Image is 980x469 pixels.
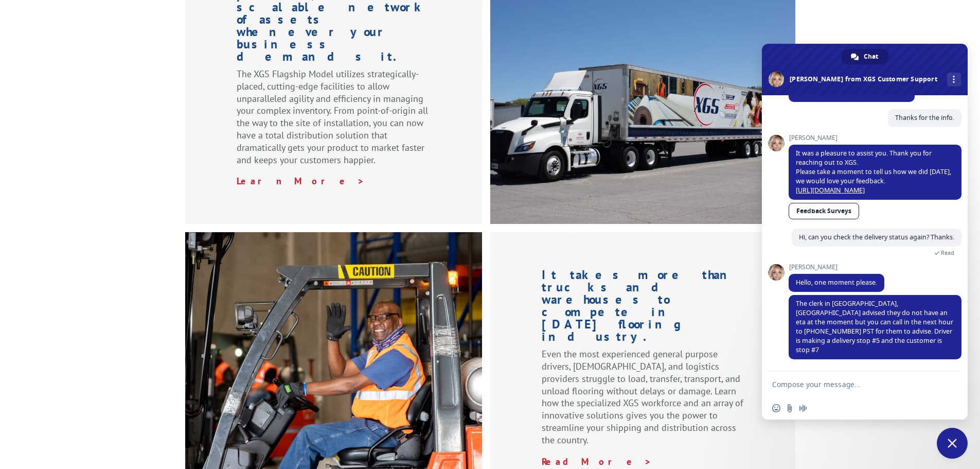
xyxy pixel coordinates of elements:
[941,249,954,256] span: Read
[772,404,780,412] span: Insert an emoji
[789,134,961,142] span: [PERSON_NAME]
[947,73,961,86] div: More channels
[237,175,365,187] a: Learn More >
[789,264,884,271] span: [PERSON_NAME]
[864,49,878,64] span: Chat
[937,428,968,459] div: Close chat
[799,404,807,412] span: Audio message
[799,233,954,241] span: Hi, can you check the delivery status again? Thanks.
[237,68,431,175] p: The XGS Flagship Model utilizes strategically-placed, cutting-edge facilities to allow unparallel...
[796,186,865,195] a: [URL][DOMAIN_NAME]
[842,49,888,64] div: Chat
[796,149,951,195] span: It was a pleasure to assist you. Thank you for reaching out to XGS. Please take a moment to tell ...
[786,404,794,412] span: Send a file
[796,299,953,354] span: The clerk in [GEOGRAPHIC_DATA], [GEOGRAPHIC_DATA] advised they do not have an eta at the moment b...
[772,380,935,389] textarea: Compose your message...
[542,456,652,467] a: Read More >
[796,278,877,287] span: Hello, one moment please.
[542,348,744,455] p: Even the most experienced general purpose drivers, [DEMOGRAPHIC_DATA], and logistics providers st...
[789,203,859,219] a: Feedback Surveys
[895,113,954,122] span: Thanks for the info.
[542,269,744,348] h1: It takes more than trucks and warehouses to compete in [DATE] flooring industry.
